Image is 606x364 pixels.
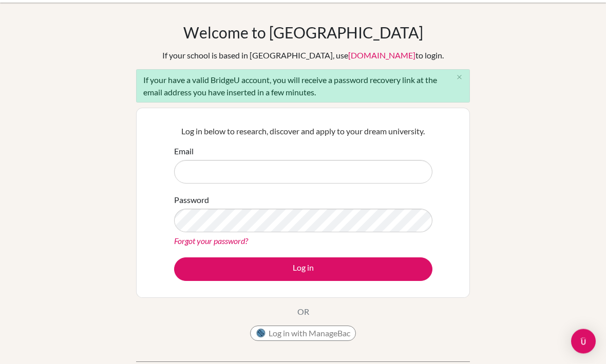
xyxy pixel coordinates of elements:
[449,70,469,86] button: Close
[183,24,423,42] h1: Welcome to [GEOGRAPHIC_DATA]
[571,329,596,354] div: Open Intercom Messenger
[174,236,248,246] a: Forgot your password?
[174,146,194,158] label: Email
[456,74,463,82] i: close
[174,258,432,281] button: Log in
[348,51,415,60] a: [DOMAIN_NAME]
[297,306,309,318] p: OR
[174,194,209,207] label: Password
[250,326,356,341] button: Log in with ManageBac
[136,70,470,103] div: If your have a valid BridgeU account, you will receive a password recovery link at the email addr...
[162,50,444,62] div: If your school is based in [GEOGRAPHIC_DATA], use to login.
[174,126,432,138] p: Log in below to research, discover and apply to your dream university.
